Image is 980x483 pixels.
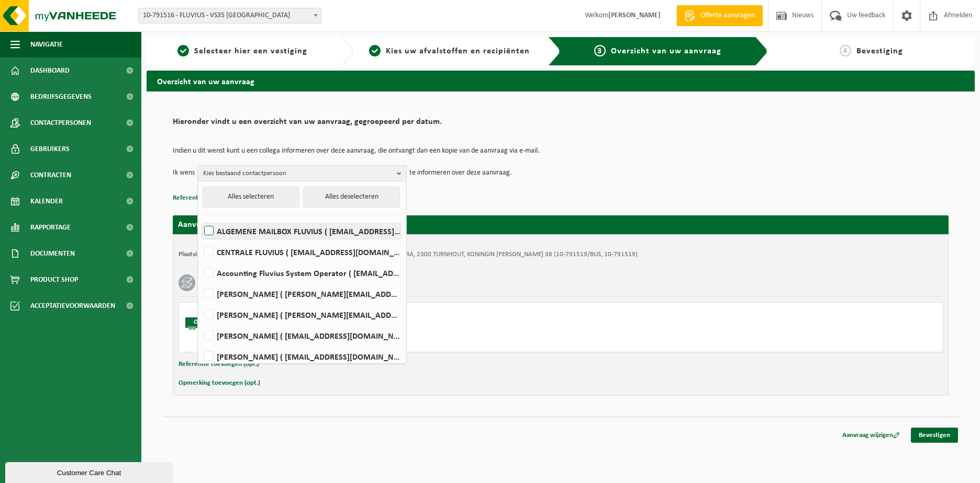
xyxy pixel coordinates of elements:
label: [PERSON_NAME] ( [EMAIL_ADDRESS][DOMAIN_NAME] ) [202,349,401,364]
span: Dashboard [30,57,70,84]
a: Offerte aanvragen [676,5,763,26]
span: 4 [840,45,851,56]
label: CENTRALE FLUVIUS ( [EMAIL_ADDRESS][DOMAIN_NAME] ) [202,244,401,260]
strong: Plaatsingsadres: [179,251,224,258]
button: Kies bestaand contactpersoon [197,165,407,181]
span: 1 [177,45,189,56]
button: Referentie toevoegen (opt.) [179,358,259,371]
span: Acceptatievoorwaarden [30,293,115,319]
button: Referentie toevoegen (opt.) [173,191,253,205]
span: Contracten [30,162,71,188]
span: Kalender [30,188,63,214]
iframe: chat widget [5,460,175,483]
label: Accounting Fluvius System Operator ( [EMAIL_ADDRESS][DOMAIN_NAME] ) [202,265,401,281]
img: BL-SO-LV.png [184,308,216,339]
a: 1Selecteer hier een vestiging [152,45,333,57]
td: FLUVIUS VS35 KEMPEN/MAGAZIJN, KLANTENKANTOOR EN INFRA, 2300 TURNHOUT, KONINGIN [PERSON_NAME] 38 (... [235,250,638,259]
button: Alles selecteren [203,187,299,208]
p: Indien u dit wenst kunt u een collega informeren over deze aanvraag, die ontvangt dan een kopie v... [173,147,949,155]
div: Ophalen zakken/bigbags [226,325,603,333]
span: Overzicht van uw aanvraag [611,47,721,55]
span: Kies uw afvalstoffen en recipiënten [386,47,530,55]
span: 2 [369,45,381,56]
span: 10-791516 - FLUVIUS - VS35 KEMPEN [139,8,321,23]
span: Gebruikers [30,136,70,162]
span: Contactpersonen [30,110,91,136]
a: 2Kies uw afvalstoffen en recipiënten [359,45,540,57]
a: Bevestigen [911,428,958,443]
label: [PERSON_NAME] ( [EMAIL_ADDRESS][DOMAIN_NAME] ) [202,328,401,343]
p: te informeren over deze aanvraag. [409,165,512,181]
span: Kies bestaand contactpersoon [203,166,393,181]
div: Aantal: 1 [226,338,603,347]
span: Navigatie [30,31,63,57]
label: ALGEMENE MAILBOX FLUVIUS ( [EMAIL_ADDRESS][DOMAIN_NAME] ) [202,223,401,239]
h2: Hieronder vindt u een overzicht van uw aanvraag, gegroepeerd per datum. [173,118,949,132]
button: Alles deselecteren [303,187,400,208]
label: [PERSON_NAME] ( [PERSON_NAME][EMAIL_ADDRESS][DOMAIN_NAME] ) [202,307,401,323]
p: Ik wens [173,165,195,181]
label: [PERSON_NAME] ( [PERSON_NAME][EMAIL_ADDRESS][DOMAIN_NAME] ) [202,286,401,302]
span: Documenten [30,240,75,267]
a: Aanvraag wijzigen [834,428,908,443]
strong: Aanvraag voor [DATE] [178,221,257,229]
span: Offerte aanvragen [698,10,758,21]
span: 3 [594,45,606,56]
span: Product Shop [30,267,78,293]
span: Bedrijfsgegevens [30,84,92,110]
span: Bevestiging [856,47,903,55]
button: Opmerking toevoegen (opt.) [179,376,260,390]
span: 10-791516 - FLUVIUS - VS35 KEMPEN [138,8,321,24]
h2: Overzicht van uw aanvraag [147,71,975,91]
span: Selecteer hier een vestiging [194,47,307,55]
span: Rapportage [30,214,71,240]
strong: [PERSON_NAME] [608,11,661,19]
